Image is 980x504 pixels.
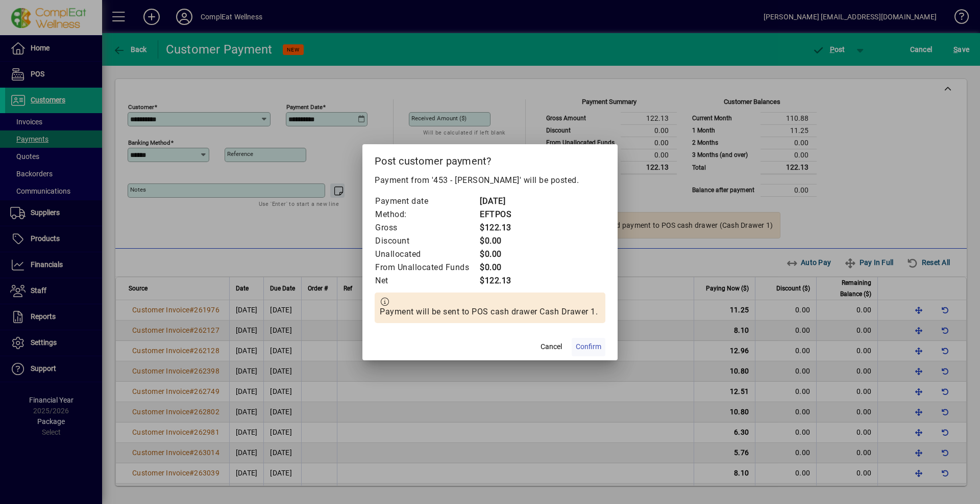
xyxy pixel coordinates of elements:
p: Payment from '453 - [PERSON_NAME]' will be posted. [375,174,605,187]
h2: Post customer payment? [362,144,618,174]
td: Gross [375,221,479,234]
td: $0.00 [479,261,520,274]
td: Unallocated [375,248,479,261]
button: Confirm [572,338,605,356]
td: Payment date [375,195,479,208]
td: $0.00 [479,234,520,248]
td: Method: [375,208,479,221]
td: Net [375,274,479,287]
button: Cancel [535,338,568,356]
span: Confirm [576,341,601,352]
td: [DATE] [479,195,520,208]
td: From Unallocated Funds [375,261,479,274]
span: Payment will be sent to POS cash drawer Cash Drawer 1. [380,306,598,318]
td: Discount [375,234,479,248]
td: $122.13 [479,274,520,287]
td: $0.00 [479,248,520,261]
td: $122.13 [479,221,520,234]
span: Cancel [541,341,562,352]
td: EFTPOS [479,208,520,221]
